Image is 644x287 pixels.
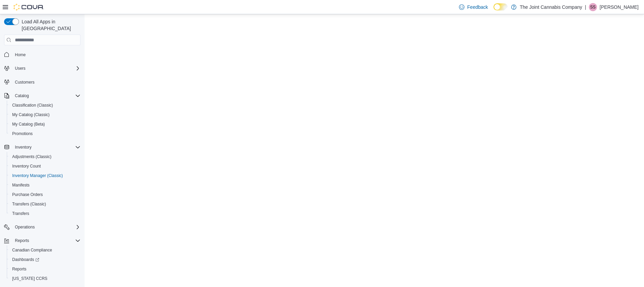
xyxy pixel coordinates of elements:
[15,238,29,243] span: Reports
[7,101,83,110] button: Classification (Classic)
[12,143,80,151] span: Inventory
[9,153,80,161] span: Adjustments (Classic)
[7,245,83,255] button: Canadian Compliance
[12,103,53,108] span: Classification (Classic)
[9,111,80,119] span: My Catalog (Classic)
[600,3,639,11] p: [PERSON_NAME]
[9,246,80,254] span: Canadian Compliance
[7,110,83,119] button: My Catalog (Classic)
[9,130,36,138] a: Promotions
[9,162,44,170] a: Inventory Count
[15,66,25,71] span: Users
[12,201,46,207] span: Transfers (Classic)
[1,142,83,152] button: Inventory
[7,255,83,264] a: Dashboards
[9,153,54,161] a: Adjustments (Classic)
[12,64,28,72] button: Users
[7,264,83,274] button: Reports
[1,49,83,59] button: Home
[9,101,80,109] span: Classification (Classic)
[9,246,55,254] a: Canadian Compliance
[7,171,83,180] button: Inventory Manager (Classic)
[19,18,80,32] span: Load All Apps in [GEOGRAPHIC_DATA]
[7,152,83,161] button: Adjustments (Classic)
[14,4,44,10] img: Cova
[12,143,34,151] button: Inventory
[9,101,56,109] a: Classification (Classic)
[9,200,80,208] span: Transfers (Classic)
[9,120,80,128] span: My Catalog (Beta)
[9,274,50,283] a: [US_STATE] CCRS
[12,182,29,188] span: Manifests
[9,181,32,189] a: Manifests
[12,237,80,245] span: Reports
[12,173,63,178] span: Inventory Manager (Classic)
[12,211,29,216] span: Transfers
[7,190,83,199] button: Purchase Orders
[12,247,52,253] span: Canadian Compliance
[9,162,80,170] span: Inventory Count
[15,80,34,85] span: Customers
[9,265,29,273] a: Reports
[7,161,83,171] button: Inventory Count
[12,78,80,86] span: Customers
[12,122,45,127] span: My Catalog (Beta)
[12,237,32,245] button: Reports
[12,51,28,59] a: Home
[9,172,66,180] a: Inventory Manager (Classic)
[15,145,31,150] span: Inventory
[9,111,52,119] a: My Catalog (Classic)
[12,78,37,86] a: Customers
[15,224,35,230] span: Operations
[7,209,83,218] button: Transfers
[1,236,83,245] button: Reports
[1,222,83,232] button: Operations
[12,192,43,197] span: Purchase Orders
[12,223,38,231] button: Operations
[493,3,508,10] input: Dark Mode
[12,257,39,262] span: Dashboards
[467,4,488,10] span: Feedback
[1,64,83,73] button: Users
[9,209,32,218] a: Transfers
[1,91,83,101] button: Catalog
[7,119,83,129] button: My Catalog (Beta)
[12,64,80,72] span: Users
[12,131,33,136] span: Promotions
[9,130,80,138] span: Promotions
[9,172,80,180] span: Inventory Manager (Classic)
[9,256,80,264] span: Dashboards
[12,223,80,231] span: Operations
[12,154,51,159] span: Adjustments (Classic)
[9,209,80,218] span: Transfers
[9,191,46,199] a: Purchase Orders
[1,77,83,87] button: Customers
[9,256,42,264] a: Dashboards
[12,163,41,169] span: Inventory Count
[12,276,47,281] span: [US_STATE] CCRS
[9,274,80,283] span: Washington CCRS
[12,50,80,59] span: Home
[520,3,582,11] p: The Joint Cannabis Company
[456,0,490,14] a: Feedback
[15,52,26,58] span: Home
[9,200,49,208] a: Transfers (Classic)
[585,3,586,11] p: |
[7,274,83,283] button: [US_STATE] CCRS
[12,112,50,117] span: My Catalog (Classic)
[12,92,31,100] button: Catalog
[12,266,26,272] span: Reports
[15,93,29,98] span: Catalog
[9,181,80,189] span: Manifests
[12,92,80,100] span: Catalog
[589,3,597,11] div: Sagar Sanghera
[7,129,83,138] button: Promotions
[7,180,83,190] button: Manifests
[9,265,80,273] span: Reports
[7,199,83,209] button: Transfers (Classic)
[590,3,596,11] span: SS
[9,191,80,199] span: Purchase Orders
[9,120,48,128] a: My Catalog (Beta)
